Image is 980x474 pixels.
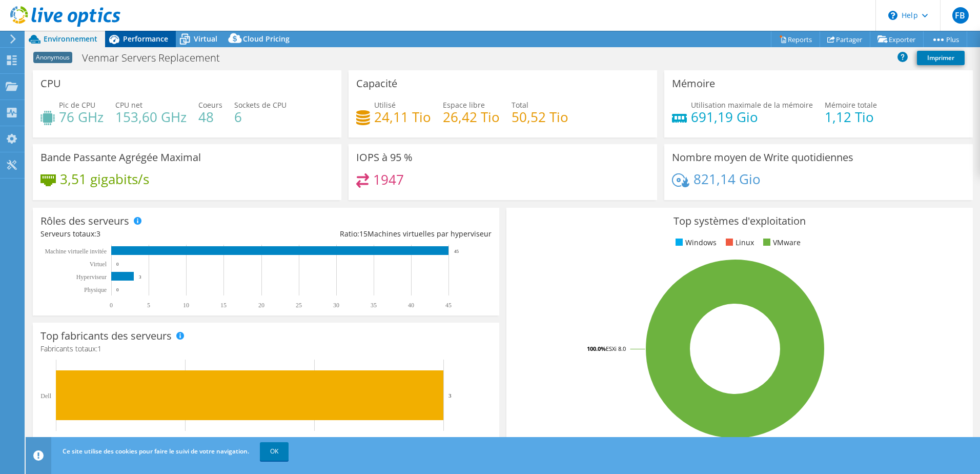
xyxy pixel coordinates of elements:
text: Physique [84,286,107,293]
tspan: Machine virtuelle invitée [45,248,107,255]
text: 35 [371,302,377,309]
h4: 3,51 gigabits/s [60,173,149,185]
span: Performance [123,34,168,44]
text: 45 [445,302,452,309]
tspan: 100.0% [587,345,606,352]
text: 30 [333,302,339,309]
span: Total [512,100,528,110]
span: CPU net [115,100,142,110]
span: Environnement [44,34,97,44]
a: Exporter [870,31,924,47]
h3: IOPS à 95 % [356,152,413,163]
h4: 1,12 Tio [825,111,877,123]
li: VMware [761,237,801,248]
text: 3 [139,274,141,280]
h3: Top fabricants des serveurs [40,330,172,342]
h4: 50,52 Tio [512,111,568,123]
h4: Fabricants totaux: [40,343,492,354]
h4: 691,19 Gio [691,111,813,123]
h3: Nombre moyen de Write quotidiennes [672,152,853,163]
text: 40 [408,302,414,309]
text: 45 [454,249,459,254]
span: 1 [97,344,101,353]
span: 15 [359,229,367,239]
span: Sockets de CPU [234,100,287,110]
h4: 1947 [373,174,404,185]
h1: Venmar Servers Replacement [77,52,236,64]
text: 0 [116,262,119,267]
h4: 153,60 GHz [115,111,187,123]
li: Linux [723,237,754,248]
text: 20 [258,302,264,309]
text: 5 [147,302,150,309]
span: Mémoire totale [825,100,877,110]
text: Virtuel [90,261,107,268]
span: Anonymous [33,52,72,63]
text: 25 [296,302,302,309]
span: Pic de CPU [59,100,95,110]
text: 10 [183,302,189,309]
text: 0 [116,287,119,292]
text: Hyperviseur [76,273,107,281]
span: Virtual [194,34,217,44]
span: 3 [96,229,100,239]
span: FB [952,7,969,24]
h4: 76 GHz [59,111,104,123]
a: Imprimer [917,51,965,65]
span: Ce site utilise des cookies pour faire le suivi de votre navigation. [63,447,249,456]
h3: Mémoire [672,78,715,89]
tspan: ESXi 8.0 [606,345,626,352]
h3: Top systèmes d'exploitation [514,215,965,227]
h4: 821,14 Gio [693,173,761,185]
h3: Bande Passante Agrégée Maximal [40,152,201,163]
h4: 6 [234,111,287,123]
span: Utilisé [374,100,396,110]
h3: Capacité [356,78,397,89]
text: 3 [448,392,452,399]
a: Reports [771,31,820,47]
h3: CPU [40,78,61,89]
span: Utilisation maximale de la mémoire [691,100,813,110]
h4: 26,42 Tio [443,111,500,123]
a: Plus [923,31,967,47]
a: OK [260,442,289,461]
h4: 24,11 Tio [374,111,431,123]
svg: \n [888,11,897,20]
text: 15 [220,302,227,309]
span: Coeurs [198,100,222,110]
a: Partager [820,31,870,47]
h4: 48 [198,111,222,123]
div: Serveurs totaux: [40,228,266,240]
span: Cloud Pricing [243,34,290,44]
div: Ratio: Machines virtuelles par hyperviseur [266,228,492,240]
li: Windows [673,237,717,248]
h3: Rôles des serveurs [40,215,129,227]
text: Dell [40,392,51,400]
span: Espace libre [443,100,485,110]
text: 0 [110,302,113,309]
